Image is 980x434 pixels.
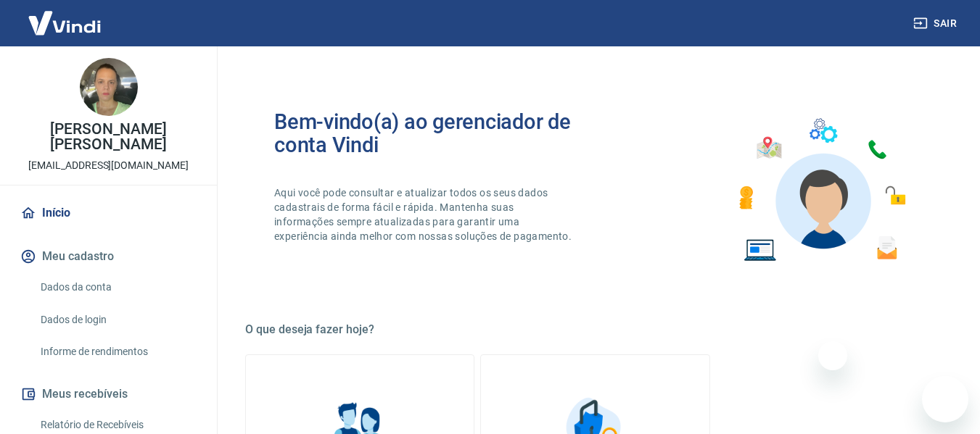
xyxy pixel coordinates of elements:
[274,185,575,243] p: Aqui você pode consultar e atualizar todos os seus dados cadastrais de forma fácil e rápida. Mant...
[35,337,199,367] a: Informe de rendimentos
[818,341,847,370] iframe: Fechar mensagem
[35,305,199,335] a: Dados de login
[17,197,199,229] a: Início
[28,158,189,173] p: [EMAIL_ADDRESS][DOMAIN_NAME]
[922,376,968,422] iframe: Botão para abrir a janela de mensagens
[274,110,596,157] h2: Bem-vindo(a) ao gerenciador de conta Vindi
[35,272,199,302] a: Dados da conta
[726,110,916,270] img: Imagem de um avatar masculino com diversos icones exemplificando as funcionalidades do gerenciado...
[910,10,963,37] button: Sair
[17,241,199,272] button: Meu cadastro
[17,378,199,410] button: Meus recebíveis
[80,58,138,116] img: 15d61fe2-2cf3-463f-abb3-188f2b0ad94a.jpeg
[17,1,112,45] img: Vindi
[12,122,205,152] p: [PERSON_NAME] [PERSON_NAME]
[245,322,945,337] h5: O que deseja fazer hoje?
